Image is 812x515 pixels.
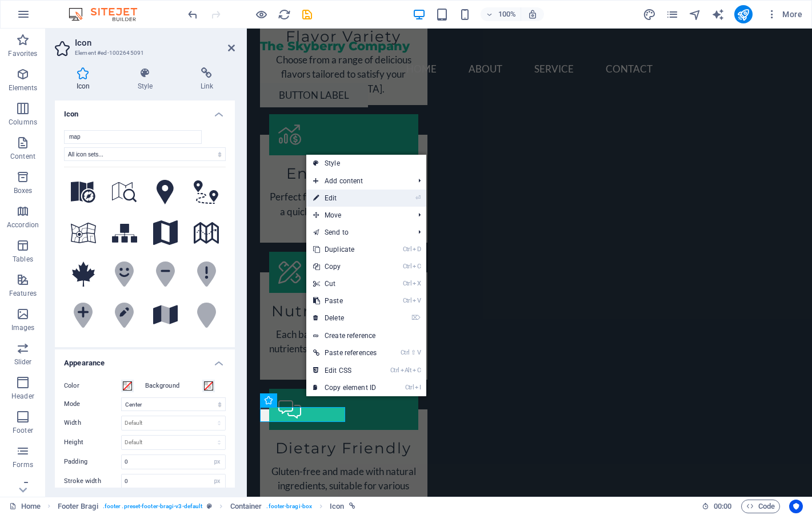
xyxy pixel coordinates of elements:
[105,214,144,252] button: Site Map (IcoFont)
[689,7,702,21] button: navigator
[277,7,291,21] button: reload
[711,8,725,21] i: AI Writer
[64,379,121,393] label: Color
[689,8,702,21] i: Navigator
[75,48,212,58] h3: Element #ed-1002645091
[401,349,410,356] i: Ctrl
[762,5,807,23] button: More
[306,207,409,224] span: Move
[643,8,656,21] i: Design (Ctrl+Alt+Y)
[146,296,185,335] button: Map (FontAwesome Duotone)
[306,309,383,327] a: ⌦Delete
[666,7,679,21] button: pages
[9,289,37,298] p: Features
[741,500,780,513] button: Code
[14,357,32,367] p: Slider
[145,379,202,393] label: Background
[103,500,203,513] span: . footer .preset-footer-bragi-v3-default
[411,314,421,321] i: ⌦
[64,173,103,212] button: Ui Map (IcoFont)
[7,220,39,230] p: Accordion
[64,420,121,426] label: Width
[55,100,235,121] h4: Icon
[413,297,421,304] i: V
[413,263,421,270] i: C
[58,500,355,513] nav: breadcrumb
[10,152,35,161] p: Content
[734,5,753,23] button: publish
[306,379,383,396] a: CtrlICopy element ID
[8,49,37,58] p: Favorites
[266,500,312,513] span: . footer-bragi-box
[105,296,144,335] button: Location Pen (FontAwesome Duotone)
[306,344,383,361] a: Ctrl⇧VPaste references
[300,7,314,21] button: save
[116,67,179,91] h4: Style
[105,255,144,293] button: Location Smile (FontAwesome Duotone)
[403,280,412,287] i: Ctrl
[254,7,268,21] button: Click here to leave preview mode and continue editing
[403,297,412,304] i: Ctrl
[401,367,412,374] i: Alt
[711,7,725,21] button: text_generator
[306,224,409,241] a: Send to
[55,349,235,370] h4: Appearance
[306,258,383,275] a: CtrlCCopy
[413,280,421,287] i: X
[330,500,344,513] span: Click to select. Double-click to edit
[714,500,731,513] span: 00 00
[702,500,732,513] h6: Session time
[146,173,185,212] button: Social Google Map (IcoFont)
[527,9,538,19] i: On resize automatically adjust zoom level to fit chosen device.
[417,349,421,356] i: V
[301,8,314,21] i: Save (Ctrl+S)
[415,194,421,202] i: ⏎
[766,9,802,20] span: More
[14,186,33,195] p: Boxes
[13,255,33,264] p: Tables
[9,118,37,127] p: Columns
[413,246,421,253] i: D
[349,503,355,509] i: This element is linked
[13,460,33,469] p: Forms
[306,362,383,379] a: CtrlAltCEdit CSS
[64,478,121,484] label: Stroke width
[498,7,516,21] h6: 100%
[666,8,679,21] i: Pages (Ctrl+Alt+S)
[105,173,144,212] button: Map Search (IcoFont)
[390,367,399,374] i: Ctrl
[746,500,775,513] span: Code
[64,214,103,252] button: Map (IcoFont)
[411,349,416,356] i: ⇧
[146,255,185,293] button: Location Minus (FontAwesome Duotone)
[306,155,426,172] a: Style
[75,38,235,48] h2: Icon
[230,500,262,513] span: Click to select. Double-click to edit
[306,172,409,190] span: Add content
[403,263,412,270] i: Ctrl
[187,296,226,335] button: Location Pin (FontAwesome Duotone)
[643,7,657,21] button: design
[179,67,235,91] h4: Link
[737,8,750,21] i: Publish
[306,275,383,292] a: CtrlXCut
[9,83,38,92] p: Elements
[11,392,34,401] p: Header
[9,500,41,513] a: Click to cancel selection. Double-click to open Pages
[187,255,226,293] button: Location Exclamation (FontAwesome Duotone)
[11,323,35,332] p: Images
[722,502,723,510] span: :
[64,130,202,144] input: Search icons (square, star half, etc.)
[186,8,199,21] i: Undo: Change text (Ctrl+Z)
[306,241,383,258] a: CtrlDDuplicate
[64,397,121,411] label: Mode
[306,292,383,309] a: CtrlVPaste
[405,384,414,391] i: Ctrl
[64,255,103,293] button: Canadian Maple Leaf (FontAwesome Brands)
[186,7,199,21] button: undo
[187,173,226,212] button: Map Pins (IcoFont)
[306,327,426,344] a: Create reference
[789,500,803,513] button: Usercentrics
[187,214,226,252] button: Ion Map (Ionicons)
[278,8,291,21] i: Reload page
